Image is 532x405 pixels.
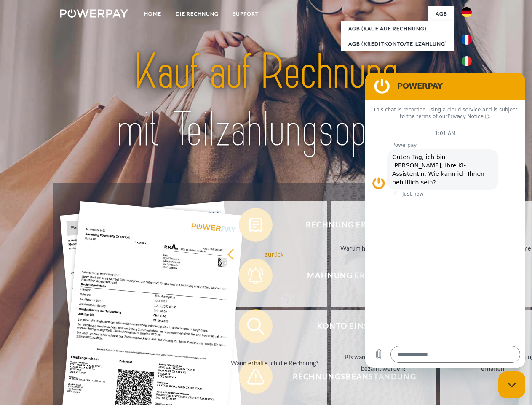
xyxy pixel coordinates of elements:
div: Wann erhalte ich die Rechnung? [227,357,322,368]
div: Bis wann muss die Rechnung bezahlt werden? [336,351,431,374]
a: AGB (Kauf auf Rechnung) [341,21,454,36]
div: Warum habe ich eine Rechnung erhalten? [336,243,431,265]
iframe: Messaging window [365,73,525,368]
a: DIE RECHNUNG [168,6,226,22]
img: it [462,56,472,66]
a: Home [137,6,168,22]
img: fr [462,35,472,45]
img: logo-powerpay-white.svg [60,9,128,18]
a: agb [428,6,454,22]
a: AGB (Kreditkonto/Teilzahlung) [341,36,454,51]
div: zurück [227,248,322,259]
a: SUPPORT [226,6,266,22]
img: de [462,7,472,17]
img: title-powerpay_de.svg [80,40,452,162]
iframe: Button to launch messaging window, conversation in progress [498,371,525,398]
